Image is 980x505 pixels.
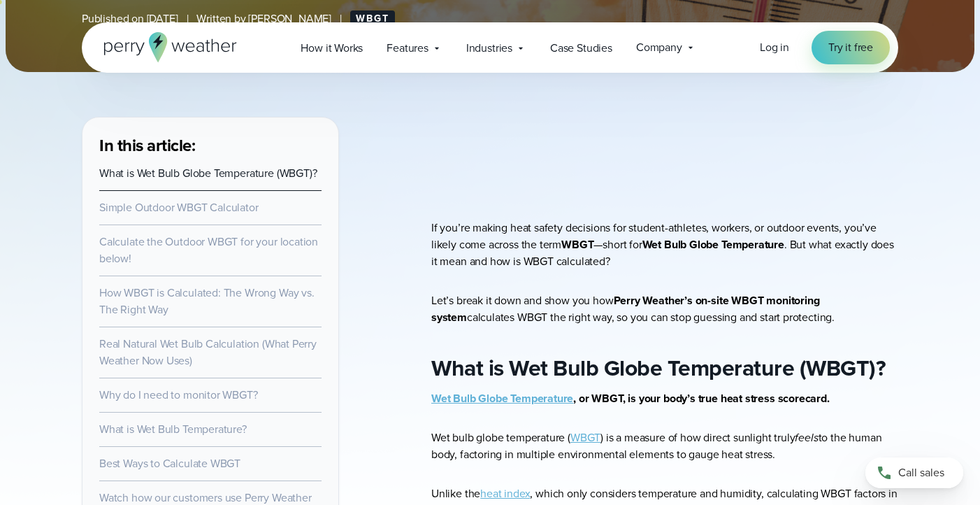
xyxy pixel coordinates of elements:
[82,10,178,27] span: Published on [DATE]
[561,236,593,252] strong: WBGT
[99,336,317,369] a: Real Natural Wet Bulb Calculation (What Perry Weather Now Uses)
[865,457,963,488] a: Call sales
[340,10,342,27] span: |
[99,285,315,318] a: How WBGT is Calculated: The Wrong Way vs. The Right Way
[795,429,818,446] em: feels
[99,387,258,403] a: Why do I need to monitor WBGT?
[466,40,512,57] span: Industries
[99,165,317,181] a: What is Wet Bulb Globe Temperature (WBGT)?
[187,10,189,27] span: |
[99,455,240,471] a: Best Ways to Calculate WBGT
[431,292,898,326] p: Let’s break it down and show you how calculates WBGT the right way, so you can stop guessing and ...
[387,40,428,57] span: Features
[760,39,789,56] a: Log in
[431,390,573,406] a: Wet Bulb Globe Temperature
[350,10,395,27] a: WBGT
[99,234,318,266] a: Calculate the Outdoor WBGT for your location below!
[99,134,322,157] h3: In this article:
[99,421,247,437] a: What is Wet Bulb Temperature?
[550,40,612,57] span: Case Studies
[898,464,944,481] span: Call sales
[570,429,600,446] a: WBGT
[431,390,830,406] strong: , or WBGT, is your body’s true heat stress scorecard.
[431,429,898,463] p: Wet bulb globe temperature ( ) is a measure of how direct sunlight truly to the human body, facto...
[99,199,259,215] a: Simple Outdoor WBGT Calculator
[472,117,857,175] iframe: WBGT Explained: Listen as we break down all you need to know about WBGT Video
[642,236,784,252] strong: Wet Bulb Globe Temperature
[196,10,331,27] span: Written by [PERSON_NAME]
[812,31,890,64] a: Try it free
[828,39,873,56] span: Try it free
[431,220,898,270] p: If you’re making heat safety decisions for student-athletes, workers, or outdoor events, you’ve l...
[431,292,819,325] strong: Perry Weather’s on-site WBGT monitoring system
[636,39,682,56] span: Company
[760,39,789,55] span: Log in
[538,34,624,62] a: Case Studies
[301,40,363,57] span: How it Works
[480,485,530,502] a: heat index
[289,34,375,62] a: How it Works
[431,351,886,385] strong: What is Wet Bulb Globe Temperature (WBGT)?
